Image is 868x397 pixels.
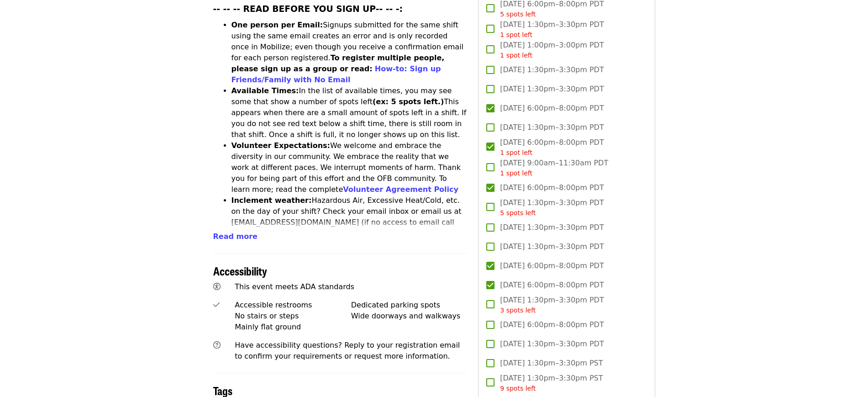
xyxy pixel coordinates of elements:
span: [DATE] 1:00pm–3:00pm PDT [500,40,604,60]
span: [DATE] 9:00am–11:30am PDT [500,158,608,178]
div: Accessible restrooms [235,300,351,311]
span: [DATE] 1:30pm–3:30pm PDT [500,241,604,252]
span: 1 spot left [500,149,532,156]
span: 1 spot left [500,52,532,59]
span: 3 spots left [500,307,536,314]
span: 1 spot left [500,31,532,38]
strong: Available Times: [231,86,299,95]
span: [DATE] 1:30pm–3:30pm PST [500,373,603,393]
strong: One person per Email: [231,21,323,29]
div: No stairs or steps [235,311,351,322]
span: [DATE] 6:00pm–8:00pm PDT [500,182,604,193]
span: [DATE] 1:30pm–3:30pm PDT [500,84,604,95]
strong: Volunteer Expectations: [231,141,331,150]
span: [DATE] 6:00pm–8:00pm PDT [500,319,604,330]
strong: -- -- -- READ BEFORE YOU SIGN UP-- -- -: [213,4,403,14]
span: [DATE] 6:00pm–8:00pm PDT [500,137,604,158]
span: This event meets ADA standards [235,282,354,291]
span: 1 spot left [500,169,532,177]
span: [DATE] 1:30pm–3:30pm PST [500,358,603,369]
span: 9 spots left [500,385,536,392]
span: [DATE] 1:30pm–3:30pm PDT [500,64,604,75]
span: 5 spots left [500,11,536,18]
div: Wide doorways and walkways [351,311,468,322]
i: universal-access icon [213,282,221,291]
span: [DATE] 1:30pm–3:30pm PDT [500,295,604,315]
span: Accessibility [213,263,267,279]
span: [DATE] 1:30pm–3:30pm PDT [500,122,604,133]
strong: Inclement weather: [231,196,312,205]
li: We welcome and embrace the diversity in our community. We embrace the reality that we work at dif... [231,140,468,195]
span: Read more [213,232,258,241]
strong: To register multiple people, please sign up as a group or read: [231,53,445,73]
div: Mainly flat ground [235,322,351,333]
div: Dedicated parking spots [351,300,468,311]
span: [DATE] 6:00pm–8:00pm PDT [500,280,604,291]
i: check icon [213,301,220,309]
span: [DATE] 1:30pm–3:30pm PDT [500,19,604,40]
strong: (ex: 5 spots left.) [373,97,444,106]
li: In the list of available times, you may see some that show a number of spots left This appears wh... [231,85,468,140]
span: [DATE] 1:30pm–3:30pm PDT [500,197,604,218]
span: [DATE] 6:00pm–8:00pm PDT [500,103,604,114]
li: Signups submitted for the same shift using the same email creates an error and is only recorded o... [231,20,468,85]
span: [DATE] 1:30pm–3:30pm PDT [500,222,604,233]
i: question-circle icon [213,341,221,349]
a: How-to: Sign up Friends/Family with No Email [231,64,441,84]
span: [DATE] 6:00pm–8:00pm PDT [500,260,604,271]
span: [DATE] 1:30pm–3:30pm PDT [500,339,604,349]
span: Have accessibility questions? Reply to your registration email to confirm your requirements or re... [235,341,460,360]
span: 5 spots left [500,209,536,217]
button: Read more [213,231,258,242]
a: Volunteer Agreement Policy [343,185,458,194]
li: Hazardous Air, Excessive Heat/Cold, etc. on the day of your shift? Check your email inbox or emai... [231,195,468,250]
